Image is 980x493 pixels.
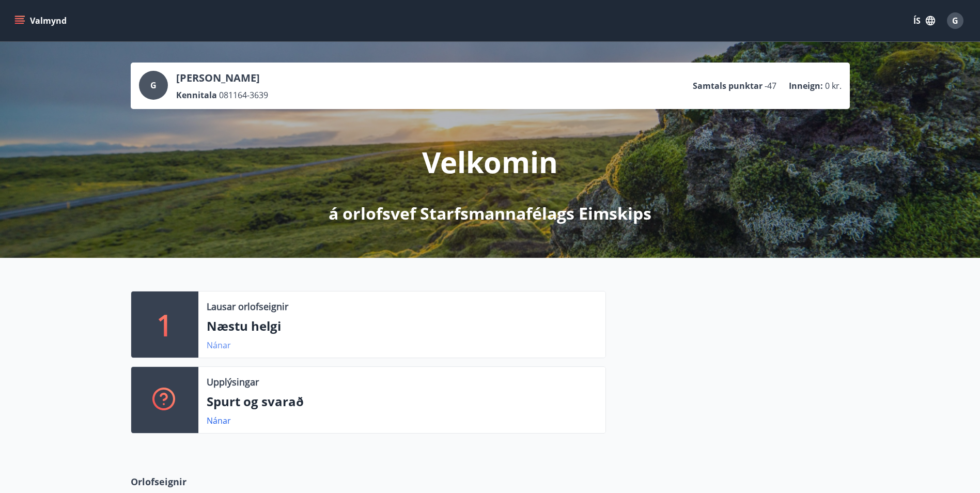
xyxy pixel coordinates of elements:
[908,11,941,30] button: ÍS
[693,80,763,91] p: Samtals punktar
[12,11,71,30] button: menu
[207,375,259,389] p: Upplýsingar
[157,305,173,344] p: 1
[943,8,968,33] button: G
[952,15,958,26] span: G
[207,393,597,410] p: Spurt og svarað
[422,142,558,181] p: Velkomin
[329,202,651,225] p: á orlofsvef Starfsmannafélags Eimskips
[207,317,597,335] p: Næstu helgi
[825,80,842,91] span: 0 kr.
[207,415,231,426] a: Nánar
[150,80,157,91] span: G
[765,80,776,91] span: -47
[131,475,186,488] span: Orlofseignir
[219,89,268,101] span: 081164-3639
[176,89,217,101] p: Kennitala
[207,300,288,313] p: Lausar orlofseignir
[176,71,268,85] p: [PERSON_NAME]
[789,80,823,91] p: Inneign :
[207,340,231,351] a: Nánar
